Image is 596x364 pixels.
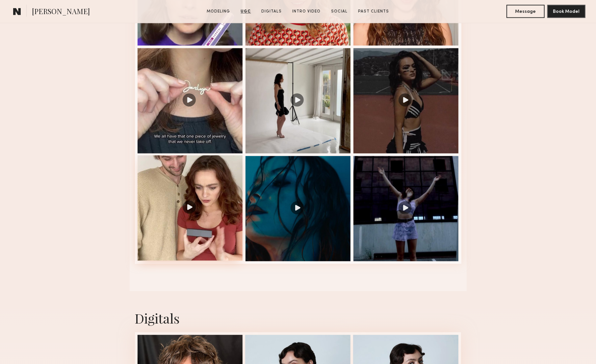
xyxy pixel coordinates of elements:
[259,9,285,15] a: Digitals
[356,9,392,15] a: Past Clients
[547,9,585,14] a: Book Model
[32,7,90,18] span: [PERSON_NAME]
[238,9,254,15] a: UGC
[135,310,461,327] div: Digitals
[290,9,324,15] a: Intro Video
[329,9,350,15] a: Social
[506,5,545,18] button: Message
[547,5,585,18] button: Book Model
[204,9,233,15] a: Modeling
